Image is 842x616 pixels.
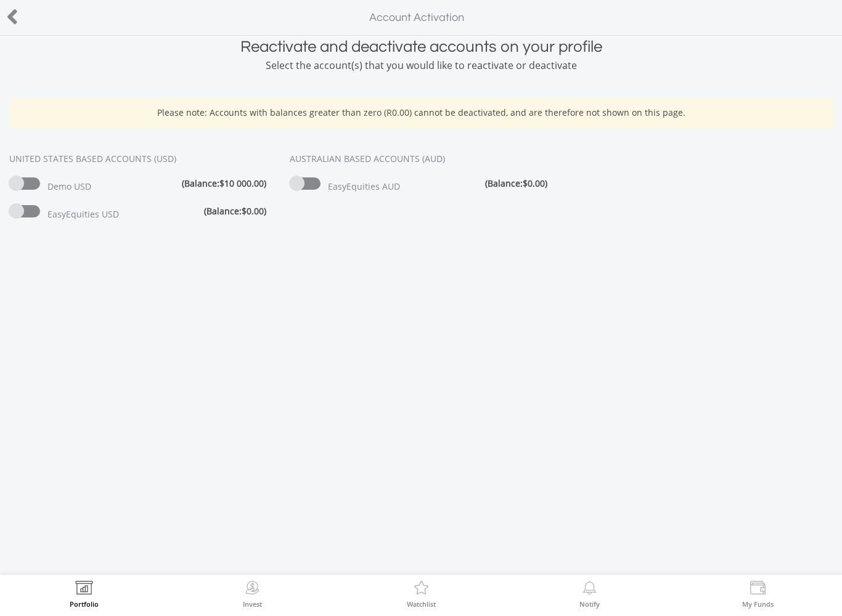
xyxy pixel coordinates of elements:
span: EasyEquities USD [47,208,119,220]
span: (Balance: ) [485,177,547,190]
label: My Funds [742,601,774,607]
img: Watchlist [412,581,431,598]
div: Reactivate and deactivate accounts on your profile [9,36,833,58]
label: Notify [579,601,600,607]
img: View Funds [748,581,767,598]
div: AUSTRALIAN BASED ACCOUNTS (AUD) [290,153,552,165]
img: View Portfolio [75,581,94,598]
span: $0.00 [523,177,545,189]
span: Demo USD [47,180,91,192]
a: Watchlist [407,581,436,607]
span: $10 000.00 [219,177,264,189]
div: Select the account(s) that you would like to reactivate or deactivate [9,58,833,73]
a: Notify [579,581,600,607]
label: Portfolio [70,601,99,607]
span: $0.00 [242,205,264,217]
label: Watchlist [407,601,436,607]
img: Invest Now [243,581,262,598]
label: Account Activation [369,10,464,26]
a: Portfolio [70,581,99,607]
a: Invest [243,581,262,607]
img: View Notifications [580,581,599,598]
span: (Balance: ) [204,205,266,217]
label: Invest [243,601,262,607]
a: My Funds [742,581,774,607]
span: (Balance: ) [182,177,266,190]
span: EasyEquities AUD [328,180,400,192]
div: UNITED STATES BASED ACCOUNTS (USD) [9,153,271,165]
div: Please note: Accounts with balances greater than zero (R0.00) cannot be deactivated, and are ther... [9,97,833,128]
